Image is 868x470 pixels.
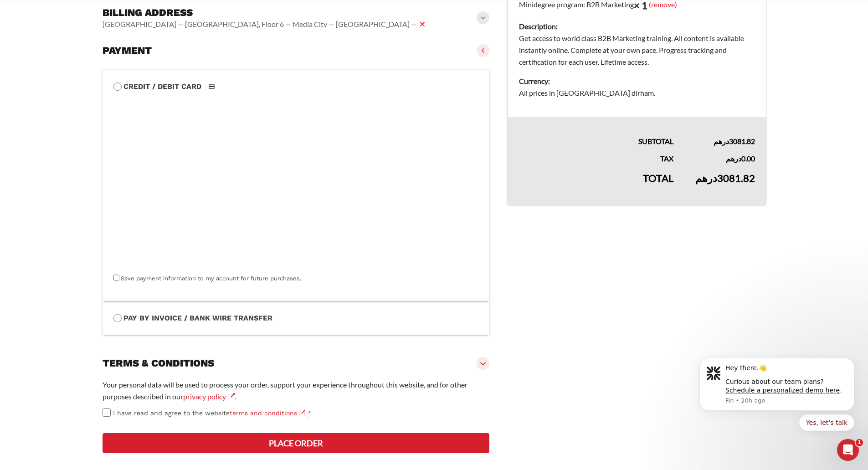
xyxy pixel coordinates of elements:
[856,439,863,446] span: 1
[113,314,122,322] input: Pay by Invoice / Bank Wire Transfer
[714,137,729,145] span: درهم
[113,312,479,324] label: Pay by Invoice / Bank Wire Transfer
[508,117,684,147] th: Subtotal
[103,44,152,57] h3: Payment
[686,350,868,436] iframe: Intercom notifications message
[113,81,479,93] label: Credit / Debit Card
[695,172,717,184] span: درهم
[103,408,111,417] input: I have read and agree to the websiteterms and conditions *
[103,433,490,453] button: Place order
[695,172,755,184] bdi: 3081.82
[113,83,122,91] input: Credit / Debit CardCredit / Debit Card
[112,91,477,273] iframe: Secure payment input frame
[714,137,755,145] bdi: 3081.82
[230,409,305,417] a: terms and conditions
[519,87,755,99] dd: All prices in [GEOGRAPHIC_DATA] dirham.
[508,165,684,205] th: Total
[183,392,235,401] a: privacy policy
[726,154,755,163] bdi: 0.00
[508,147,684,165] th: Tax
[519,21,755,32] dt: Description:
[308,409,311,417] abbr: required
[519,75,755,87] dt: Currency:
[121,275,301,282] label: Save payment information to my account for future purchases.
[103,379,490,403] p: Your personal data will be used to process your order, support your experience throughout this we...
[519,32,755,68] dd: Get access to world class B2B Marketing training. All content is available instantly online. Comp...
[103,19,428,30] vaadin-horizontal-layout: [GEOGRAPHIC_DATA] — [GEOGRAPHIC_DATA], Floor 6 — Media City — [GEOGRAPHIC_DATA] —
[837,439,859,461] iframe: Intercom live chat
[113,409,305,417] span: I have read and agree to the website
[203,81,220,92] img: Credit / Debit Card
[103,357,214,370] h3: Terms & conditions
[726,154,741,163] span: درهم
[103,6,428,19] h3: Billing address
